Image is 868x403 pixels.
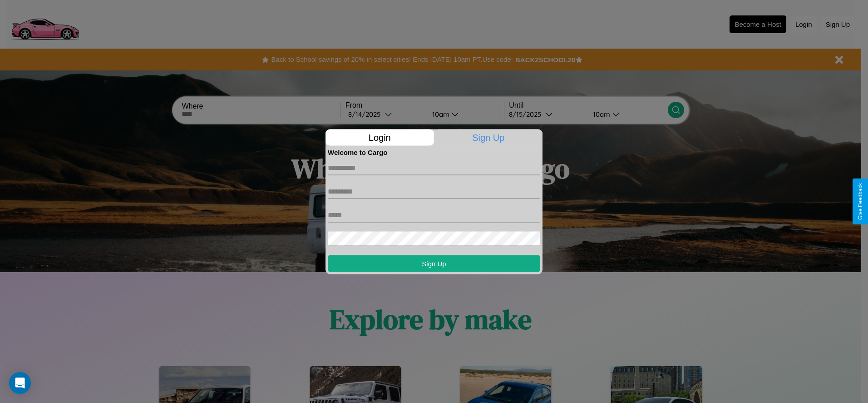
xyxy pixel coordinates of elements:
[328,148,540,156] h4: Welcome to Cargo
[328,255,540,272] button: Sign Up
[9,372,31,394] div: Open Intercom Messenger
[325,129,434,145] p: Login
[857,183,863,220] div: Give Feedback
[434,129,543,145] p: Sign Up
